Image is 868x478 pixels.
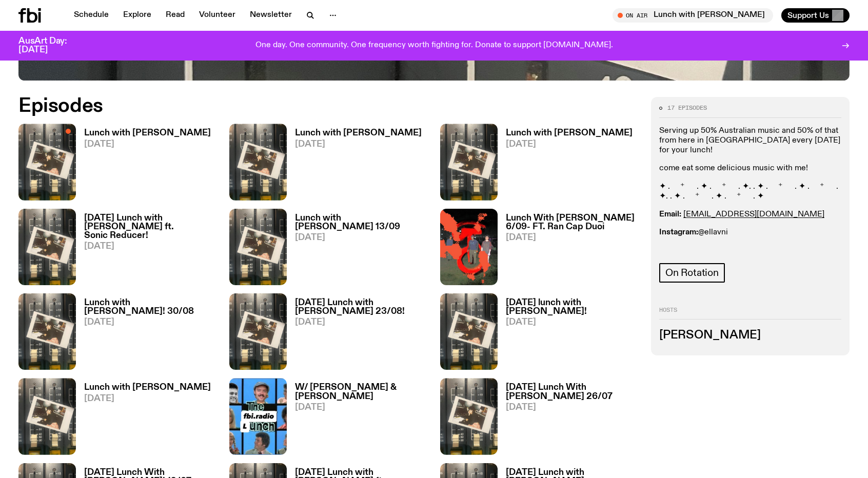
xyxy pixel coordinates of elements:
p: come eat some delicious music with me! [659,164,841,173]
h2: Hosts [659,307,841,320]
span: [DATE] [506,318,639,327]
a: On Rotation [659,263,725,283]
span: [DATE] [84,242,217,251]
h3: Lunch with [PERSON_NAME]! 30/08 [84,298,217,316]
a: Read [160,8,191,23]
span: [DATE] [295,140,422,149]
h3: W/ [PERSON_NAME] & [PERSON_NAME] [295,383,428,401]
strong: Email: [659,210,681,218]
img: A polaroid of Ella Avni in the studio on top of the mixer which is also located in the studio. [440,293,498,370]
a: Lunch with [PERSON_NAME][DATE] [498,129,633,200]
a: W/ [PERSON_NAME] & [PERSON_NAME][DATE] [287,383,428,454]
img: A polaroid of Ella Avni in the studio on top of the mixer which is also located in the studio. [229,209,287,285]
p: ✦ . ⁺ . ✦ . ⁺ . ✦. . ✦ . ⁺ . ✦ . ⁺ . ✦. . ✦ . ⁺ . ✦ . ⁺ . ✦ [659,182,841,202]
span: [DATE] [506,233,639,242]
h3: Lunch With [PERSON_NAME] 6/09- FT. Ran Cap Duoi [506,214,639,231]
p: 0435 123 945 [659,246,841,255]
span: Support Us [787,11,829,20]
a: Lunch with [PERSON_NAME][DATE] [76,129,211,200]
a: Schedule [68,8,115,23]
strong: Instagram: [659,228,698,236]
a: Lunch with [PERSON_NAME]! 30/08[DATE] [76,298,217,370]
h3: [DATE] Lunch with [PERSON_NAME] ft. Sonic Reducer! [84,214,217,240]
a: [DATE] Lunch with [PERSON_NAME] 23/08![DATE] [287,298,428,370]
a: [EMAIL_ADDRESS][DOMAIN_NAME] [683,210,824,218]
h3: Lunch with [PERSON_NAME] 13/09 [295,214,428,231]
span: [DATE] [506,403,639,412]
img: A polaroid of Ella Avni in the studio on top of the mixer which is also located in the studio. [18,124,76,200]
span: On Rotation [665,267,719,278]
span: [DATE] [295,403,428,412]
h3: [DATE] Lunch with [PERSON_NAME] 23/08! [295,298,428,316]
h3: Lunch with [PERSON_NAME] [84,129,211,137]
button: On AirLunch with [PERSON_NAME] [613,8,773,23]
a: Lunch with [PERSON_NAME] 13/09[DATE] [287,214,428,285]
img: A polaroid of Ella Avni in the studio on top of the mixer which is also located in the studio. [18,293,76,370]
a: Lunch with [PERSON_NAME][DATE] [76,383,211,454]
h3: AusArt Day: [DATE] [18,37,84,54]
a: Lunch With [PERSON_NAME] 6/09- FT. Ran Cap Duoi[DATE] [498,214,639,285]
h3: Lunch with [PERSON_NAME] [84,383,211,392]
h3: Lunch with [PERSON_NAME] [506,129,633,137]
a: Explore [117,8,157,23]
a: [DATE] Lunch with [PERSON_NAME] ft. Sonic Reducer![DATE] [76,214,217,285]
span: [DATE] [295,318,428,327]
p: @ellavni [659,228,841,237]
h2: Episodes [18,97,568,115]
a: Volunteer [193,8,242,23]
img: A polaroid of Ella Avni in the studio on top of the mixer which is also located in the studio. [18,378,76,454]
span: [DATE] [506,140,633,149]
img: A polaroid of Ella Avni in the studio on top of the mixer which is also located in the studio. [18,209,76,285]
span: [DATE] [84,394,211,403]
span: 17 episodes [667,105,707,111]
h3: Lunch with [PERSON_NAME] [295,129,422,137]
span: [DATE] [84,140,211,149]
span: [DATE] [84,318,217,327]
a: [DATE] Lunch With [PERSON_NAME] 26/07[DATE] [498,383,639,454]
a: Newsletter [244,8,298,23]
button: Support Us [781,8,850,23]
img: A polaroid of Ella Avni in the studio on top of the mixer which is also located in the studio. [229,293,287,370]
img: A polaroid of Ella Avni in the studio on top of the mixer which is also located in the studio. [440,124,498,200]
img: A polaroid of Ella Avni in the studio on top of the mixer which is also located in the studio. [440,378,498,454]
a: [DATE] lunch with [PERSON_NAME]![DATE] [498,298,639,370]
h3: [PERSON_NAME] [659,330,841,341]
p: Serving up 50% Australian music and 50% of that from here in [GEOGRAPHIC_DATA] every [DATE] for y... [659,126,841,156]
img: A polaroid of Ella Avni in the studio on top of the mixer which is also located in the studio. [229,124,287,200]
strong: Text in: [659,246,685,254]
a: Lunch with [PERSON_NAME][DATE] [287,129,422,200]
p: One day. One community. One frequency worth fighting for. Donate to support [DOMAIN_NAME]. [255,41,613,50]
h3: [DATE] Lunch With [PERSON_NAME] 26/07 [506,383,639,401]
h3: [DATE] lunch with [PERSON_NAME]! [506,298,639,316]
span: [DATE] [295,233,428,242]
